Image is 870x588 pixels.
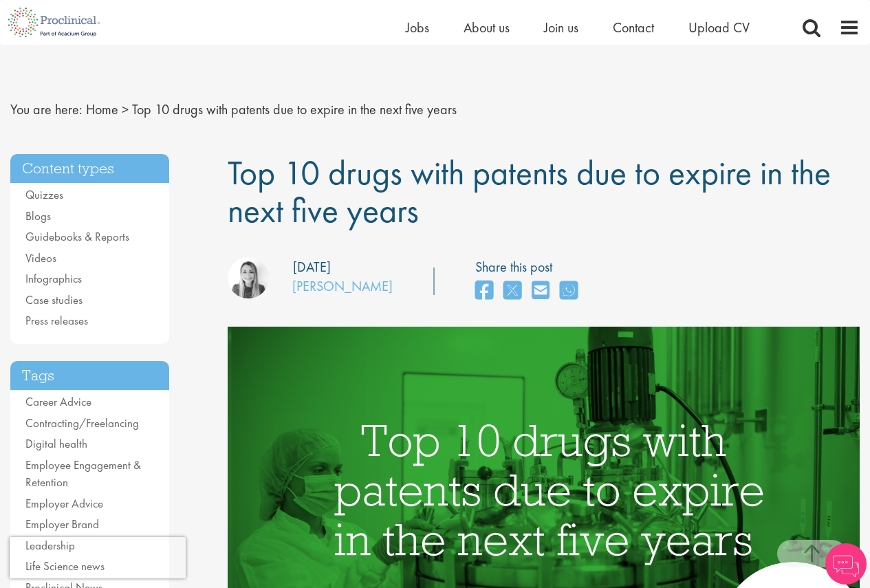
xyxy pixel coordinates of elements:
a: Employee Engagement & Retention [25,457,141,490]
a: breadcrumb link [86,100,118,118]
img: Hannah Burke [228,257,269,298]
a: Digital health [25,436,87,451]
label: Share this post [475,257,585,277]
a: Videos [25,250,56,265]
a: About us [464,19,510,36]
a: [PERSON_NAME] [292,277,393,295]
a: Infographics [25,271,82,286]
a: Case studies [25,292,83,307]
h3: Tags [10,361,169,391]
a: Guidebooks & Reports [25,229,129,244]
span: > [122,100,129,118]
a: share on whats app [560,276,578,306]
a: Blogs [25,208,51,224]
a: Career Advice [25,394,91,409]
a: Employer Brand [25,516,99,532]
a: Employer Advice [25,496,103,511]
div: [DATE] [293,257,331,277]
a: share on email [532,276,550,306]
a: share on twitter [503,276,521,306]
a: Contracting/Freelancing [25,415,139,431]
a: Join us [544,19,578,36]
span: Top 10 drugs with patents due to expire in the next five years [132,100,457,118]
span: You are here: [10,100,83,118]
a: share on facebook [475,276,493,306]
iframe: reCAPTCHA [10,537,186,578]
a: Contact [613,19,654,36]
a: Jobs [406,19,429,36]
a: Upload CV [688,19,750,36]
a: Quizzes [25,187,63,202]
img: Chatbot [825,543,867,585]
span: Top 10 drugs with patents due to expire in the next five years [228,151,831,232]
a: Press releases [25,313,88,328]
h3: Content types [10,154,169,184]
